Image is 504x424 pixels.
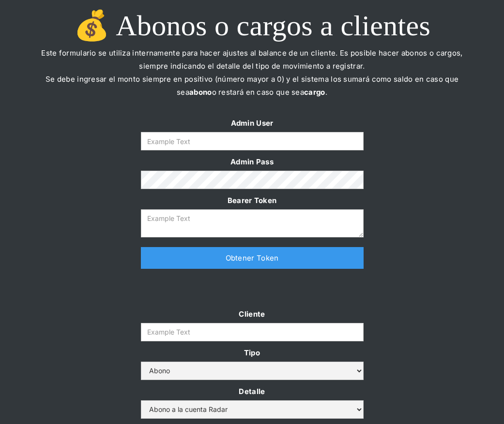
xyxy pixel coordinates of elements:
label: Admin User [141,117,364,130]
strong: cargo [304,88,325,97]
a: Obtener Token [141,247,364,269]
input: Example Text [141,323,364,341]
input: Example Text [141,132,364,150]
form: Form [141,117,364,237]
h1: 💰 Abonos o cargos a clientes [34,10,470,42]
p: Este formulario se utiliza internamente para hacer ajustes al balance de un cliente. Es posible h... [34,46,470,112]
label: Admin Pass [141,155,364,168]
label: Cliente [141,307,364,321]
strong: abono [189,88,212,97]
label: Detalle [141,385,364,398]
label: Bearer Token [141,194,364,207]
label: Tipo [141,346,364,359]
